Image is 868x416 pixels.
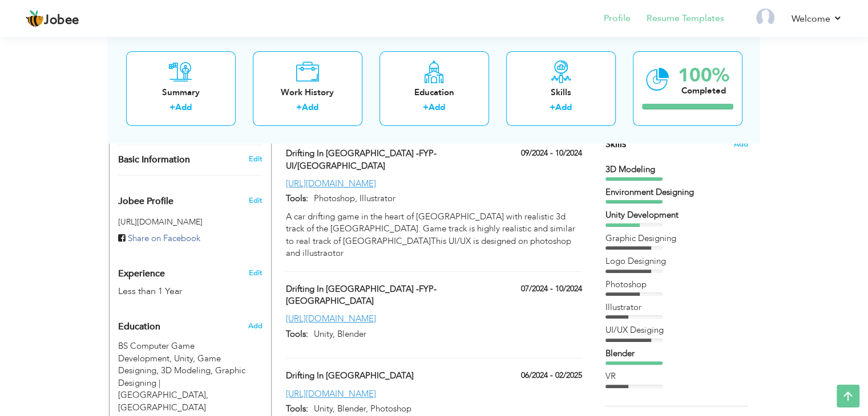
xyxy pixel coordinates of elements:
img: jobee.io [26,10,44,28]
a: Add [175,102,192,113]
span: BS Computer Game Development, Air Universty, [118,340,245,388]
div: Logo Designing [605,255,748,267]
span: Add [248,321,262,331]
div: Completed [678,85,729,97]
div: A car drifting game in the heart of [GEOGRAPHIC_DATA] with realistic 3d track of the [GEOGRAPHIC_... [286,211,582,260]
div: Photoshop [605,279,748,291]
span: Experience [118,269,165,279]
div: Illustrator [605,301,748,313]
label: 06/2024 - 02/2025 [521,370,582,381]
div: Blender [605,348,748,360]
span: [GEOGRAPHIC_DATA], [GEOGRAPHIC_DATA] [118,389,208,413]
label: + [169,102,175,114]
a: [URL][DOMAIN_NAME] [286,388,376,399]
div: BS Computer Game Development, [110,340,271,414]
label: + [550,102,555,114]
p: Unity, Blender, Photoshop [308,403,582,415]
label: + [296,102,302,114]
div: UI/UX Desiging [605,324,748,336]
a: Add [302,102,318,113]
a: Add [429,102,445,113]
label: 07/2024 - 10/2024 [521,283,582,295]
div: Environment Designing [605,186,748,198]
a: Edit [248,268,262,278]
div: Enhance your career by creating a custom URL for your Jobee public profile. [110,184,271,213]
div: 100% [678,66,729,85]
p: Photoshop, Illustrator [308,193,582,205]
div: 3D Modeling [605,164,748,176]
label: Tools: [286,403,308,415]
p: Unity, Blender [308,328,582,340]
h5: [URL][DOMAIN_NAME] [118,218,263,226]
span: Basic Information [118,155,190,165]
span: Add [734,139,748,150]
span: Share on Facebook [128,233,200,244]
label: Tools: [286,328,308,340]
a: Profile [604,12,631,25]
img: Profile Img [756,9,774,27]
a: Edit [248,154,262,164]
a: Add [555,102,572,113]
div: Skills [515,87,607,99]
div: Add your educational degree. [118,315,263,414]
a: Resume Templates [647,12,724,25]
span: Education [118,322,160,332]
label: Tools: [286,193,308,205]
label: Drifting In [GEOGRAPHIC_DATA] -FYP- UI/[GEOGRAPHIC_DATA] [286,148,478,172]
div: Education [389,87,480,99]
a: Welcome [792,12,842,26]
div: Work History [262,87,353,99]
label: + [423,102,429,114]
div: Unity Development [605,209,748,221]
a: [URL][DOMAIN_NAME] [286,178,376,189]
span: Edit [248,195,262,206]
span: Skills [605,138,626,150]
span: Jobee [44,14,79,27]
label: Drifting In [GEOGRAPHIC_DATA] [286,370,478,382]
a: [URL][DOMAIN_NAME] [286,313,376,324]
label: 09/2024 - 10/2024 [521,148,582,159]
div: Less than 1 Year [118,285,236,298]
div: Summary [135,87,227,99]
span: Jobee Profile [118,197,173,207]
a: Jobee [26,10,79,28]
div: VR [605,370,748,382]
div: Graphic Designing [605,233,748,244]
label: Drifting In [GEOGRAPHIC_DATA] -FYP- [GEOGRAPHIC_DATA] [286,283,478,308]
